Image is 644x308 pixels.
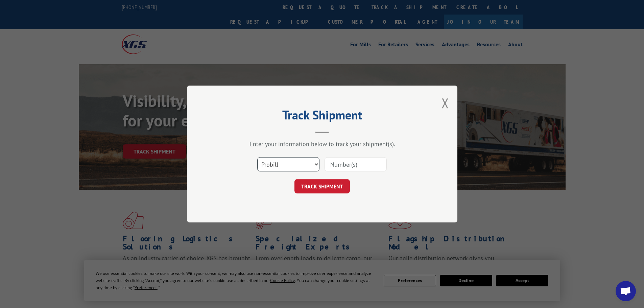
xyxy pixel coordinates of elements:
[221,140,424,148] div: Enter your information below to track your shipment(s).
[294,179,350,193] button: TRACK SHIPMENT
[221,110,424,123] h2: Track Shipment
[442,94,449,112] button: Close modal
[616,281,636,301] div: Open chat
[325,157,387,171] input: Number(s)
